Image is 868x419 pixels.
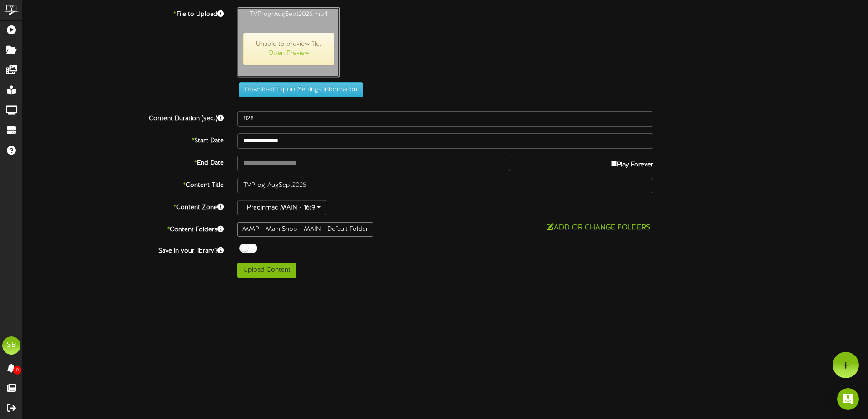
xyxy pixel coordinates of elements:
input: Title of this Content [237,178,653,193]
a: Download Export Settings Information [234,86,363,93]
button: Upload Content [237,263,296,278]
span: Unable to preview file. [243,33,334,65]
div: Open Intercom Messenger [837,388,859,410]
label: File to Upload [16,7,231,19]
label: Content Duration (sec.) [16,111,231,123]
input: Play Forever [611,161,617,166]
label: Content Folders [16,222,231,234]
label: Content Zone [16,200,231,212]
div: MMP - Main Shop - MAIN - Default Folder [237,222,373,237]
label: End Date [16,156,231,168]
label: Save in your library? [16,244,231,256]
label: Content Title [16,178,231,190]
button: Add or Change Folders [544,222,653,234]
button: Precinmac MAIN - 16:9 [237,200,326,215]
a: Open Preview [268,50,310,57]
span: 0 [13,366,21,375]
label: Play Forever [611,156,653,170]
button: Download Export Settings Information [239,82,363,97]
div: SB [2,336,20,355]
label: Start Date [16,133,231,146]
